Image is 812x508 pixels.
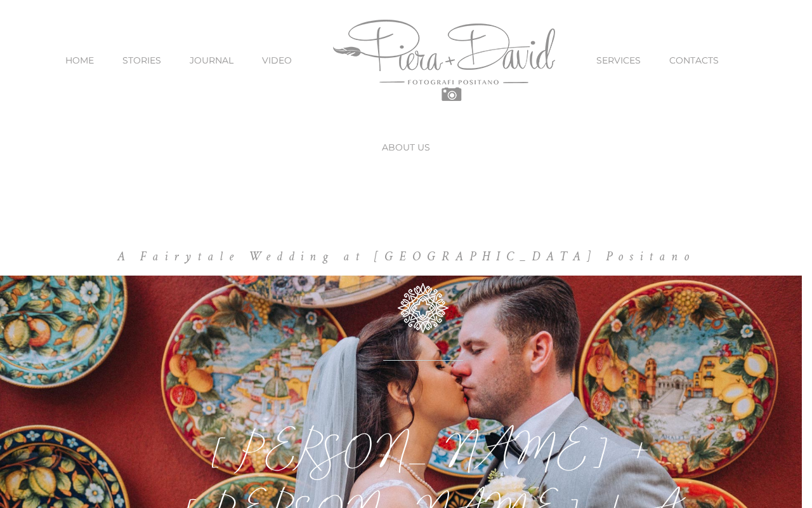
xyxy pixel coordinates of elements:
a: SERVICES [596,34,641,87]
a: VIDEO [262,34,292,87]
a: ABOUT US [382,121,430,174]
span: VIDEO [262,56,292,65]
a: STORIES [122,34,161,87]
span: ABOUT US [382,143,430,152]
img: Piera Plus David Photography Positano Logo [333,20,555,101]
span: JOURNAL [190,56,233,65]
h6: A Fairytale Wedding at [GEOGRAPHIC_DATA] Positano [35,250,777,263]
span: HOME [65,56,94,65]
img: ghiri_bianco [398,283,449,333]
span: CONTACTS [669,56,719,65]
span: SERVICES [596,56,641,65]
a: HOME [65,34,94,87]
span: STORIES [122,56,161,65]
a: JOURNAL [190,34,233,87]
a: CONTACTS [669,34,719,87]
